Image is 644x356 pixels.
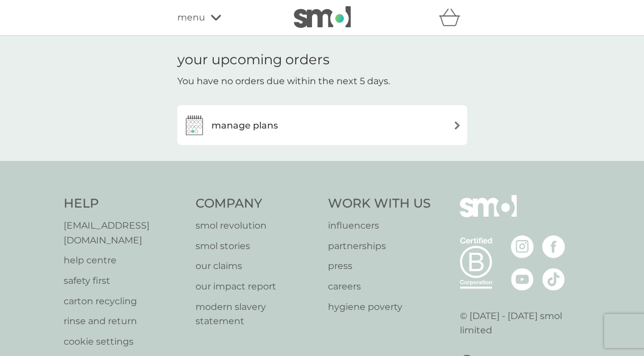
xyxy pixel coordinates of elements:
[64,218,185,247] a: [EMAIL_ADDRESS][DOMAIN_NAME]
[439,6,467,29] div: basket
[294,6,351,28] img: smol
[542,235,565,258] img: visit the smol Facebook page
[511,235,534,258] img: visit the smol Instagram page
[64,253,185,268] a: help centre
[64,274,185,288] a: safety first
[177,52,330,68] h1: your upcoming orders
[328,218,431,233] a: influencers
[328,239,431,254] a: partnerships
[64,314,185,329] a: rinse and return
[196,218,317,233] a: smol revolution
[460,195,517,234] img: smol
[511,268,534,291] img: visit the smol Youtube page
[453,121,462,130] img: arrow right
[211,118,278,133] h3: manage plans
[177,10,205,25] span: menu
[328,259,431,274] a: press
[64,195,185,213] h4: Help
[328,195,431,213] h4: Work With Us
[177,74,390,89] p: You have no orders due within the next 5 days.
[196,300,317,329] a: modern slavery statement
[196,239,317,254] a: smol stories
[328,279,431,294] a: careers
[64,294,185,309] a: carton recycling
[196,279,317,294] a: our impact report
[460,309,581,338] p: © [DATE] - [DATE] smol limited
[196,259,317,274] a: our claims
[542,268,565,291] img: visit the smol Tiktok page
[328,300,431,314] a: hygiene poverty
[64,334,185,349] a: cookie settings
[196,195,317,213] h4: Company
